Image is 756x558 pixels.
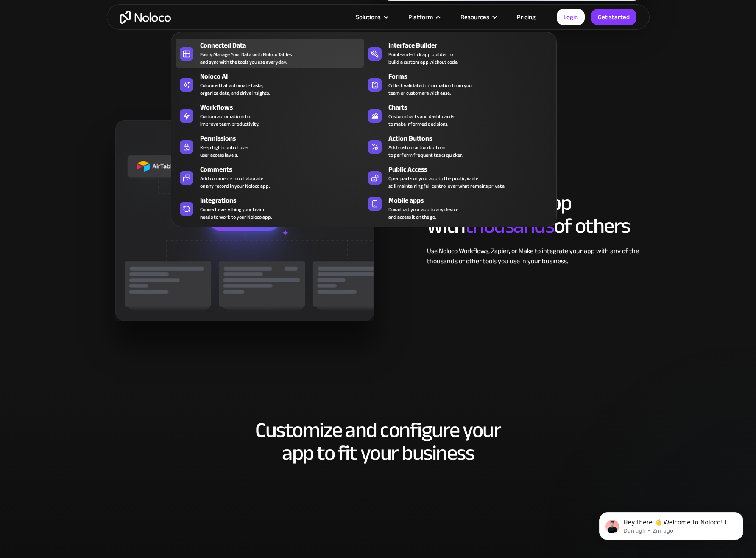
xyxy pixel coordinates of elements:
a: Get started [591,9,636,25]
div: Platform [408,11,433,23]
div: Resources [460,11,489,23]
a: Action ButtonsAdd custom action buttonsto perform frequent tasks quicker. [364,132,552,161]
div: Custom automations to improve team productivity. [200,113,259,128]
div: Interface Builder [388,40,556,51]
div: Integrations [200,195,368,206]
div: Resources [450,11,506,23]
a: WorkflowsCustom automations toimprove team productivity. [176,101,364,130]
a: Mobile appsDownload your app to any deviceand access it on the go. [364,194,552,223]
a: Interface BuilderPoint-and-click app builder tobuild a custom app without code. [364,39,552,68]
a: home [120,11,171,24]
div: Solutions [345,11,398,23]
div: Action Buttons [388,133,556,144]
h2: Connect your app with of others [427,192,641,237]
div: Charts [388,102,556,113]
div: Public Access [388,164,556,175]
div: Keep tight control over user access levels. [200,144,249,159]
div: Solutions [356,11,381,23]
a: CommentsAdd comments to collaborateon any record in your Noloco app. [176,163,364,192]
a: Connected DataEasily Manage Your Data with Noloco Tablesand sync with the tools you use everyday. [176,39,364,68]
h2: Customize and configure your app to fit your business [115,419,641,465]
nav: Platform [171,20,557,227]
div: Connect everything your team needs to work to your Noloco app. [200,206,272,221]
a: PermissionsKeep tight control overuser access levels. [176,132,364,161]
div: Workflows [200,102,368,113]
a: FormsCollect validated information from yourteam or customers with ease. [364,70,552,99]
a: ChartsCustom charts and dashboardsto make informed decisions. [364,101,552,130]
a: Login [557,9,585,25]
div: Custom charts and dashboards to make informed decisions. [388,113,454,128]
div: Add custom action buttons to perform frequent tasks quicker. [388,144,463,159]
div: Add comments to collaborate on any record in your Noloco app. [200,175,270,190]
div: Mobile apps [388,195,556,206]
div: Use Noloco Workflows, Zapier, or Make to integrate your app with any of the thousands of other to... [427,246,641,266]
div: Point-and-click app builder to build a custom app without code. [388,51,458,66]
div: Permissions [200,133,368,144]
div: Open parts of your app to the public, while still maintaining full control over what remains priv... [388,175,505,190]
div: Collect validated information from your team or customers with ease. [388,82,474,97]
iframe: Intercom notifications message [586,494,756,554]
div: Platform [398,11,450,23]
a: Pricing [506,11,546,23]
div: Connected Data [200,40,368,51]
span: Download your app to any device and access it on the go. [388,206,458,221]
div: Comments [200,164,368,175]
div: Easily Manage Your Data with Noloco Tables and sync with the tools you use everyday. [200,51,292,66]
div: Columns that automate tasks, organize data, and drive insights. [200,82,270,97]
div: Forms [388,71,556,82]
a: Public AccessOpen parts of your app to the public, whilestill maintaining full control over what ... [364,163,552,192]
a: IntegrationsConnect everything your teamneeds to work to your Noloco app. [176,194,364,223]
div: Noloco AI [200,71,368,82]
a: Noloco AIColumns that automate tasks,organize data, and drive insights. [176,70,364,99]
